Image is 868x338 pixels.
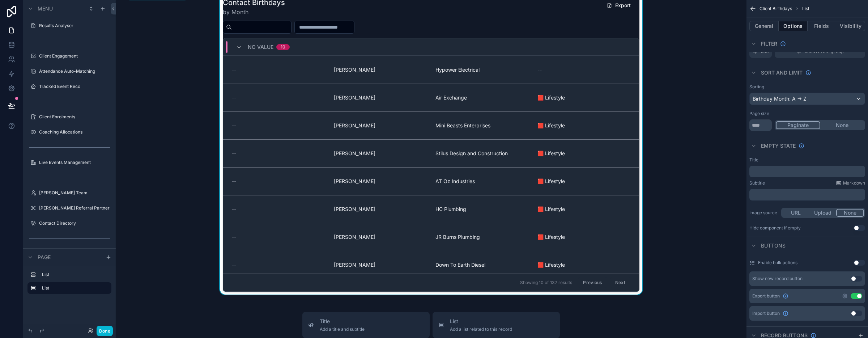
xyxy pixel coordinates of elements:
[759,6,792,12] span: Client Birthdays
[334,94,427,101] span: [PERSON_NAME]
[761,242,786,249] span: Buttons
[435,66,529,73] span: Hypower Electrical
[39,205,110,211] label: [PERSON_NAME] Referral Partners
[39,114,110,120] label: Client Enrolments
[758,260,797,266] label: Enable bulk actions
[749,225,801,231] div: Hide component if empty
[232,233,236,241] span: --
[23,266,116,301] div: scrollable content
[820,121,864,129] button: None
[761,69,803,76] span: Sort And Limit
[537,94,631,101] span: 🟥 Lifestyle
[435,233,529,241] span: JR Burns Plumbing
[39,129,110,135] label: Coaching Allocations
[749,93,865,105] button: Birthday Month: A -> Z
[281,44,285,50] div: 10
[802,6,809,12] span: List
[334,206,427,213] span: [PERSON_NAME]
[749,21,779,31] button: General
[334,261,427,269] span: [PERSON_NAME]
[334,122,427,129] span: [PERSON_NAME]
[779,21,808,31] button: Options
[843,180,865,186] span: Markdown
[537,66,542,73] span: --
[749,180,765,186] label: Subtitle
[320,318,365,325] span: Title
[537,178,631,185] span: 🟥 Lifestyle
[749,189,865,200] div: scrollable content
[752,293,780,299] span: Export button
[749,210,778,216] label: Image source
[39,23,110,29] label: Results Analyser
[42,272,109,278] label: List
[808,21,837,31] button: Fields
[42,285,106,291] label: List
[435,150,529,157] span: Stilus Design and Construction
[334,150,427,157] span: [PERSON_NAME]
[39,220,110,226] label: Contact Directory
[520,280,572,286] span: Showing 10 of 137 results
[836,180,865,186] a: Markdown
[38,5,53,12] span: Menu
[761,49,769,55] span: AND
[232,122,236,129] span: --
[232,94,236,101] span: --
[334,233,427,241] span: [PERSON_NAME]
[248,43,273,51] span: No value
[749,166,865,177] div: scrollable content
[39,190,110,196] label: [PERSON_NAME] Team
[38,254,51,261] span: Page
[232,206,236,213] span: --
[749,111,769,117] label: Page size
[761,142,796,149] span: Empty state
[749,84,764,90] label: Sorting
[450,326,512,332] span: Add a list related to this record
[435,122,529,129] span: Mini Beasts Enterprises
[836,21,865,31] button: Visibility
[39,160,110,165] label: Live Events Management
[302,312,430,338] button: TitleAdd a title and subtitle
[537,206,631,213] span: 🟥 Lifestyle
[232,66,236,73] span: --
[610,277,630,288] button: Next
[776,121,820,129] button: Paginate
[537,233,631,241] span: 🟥 Lifestyle
[809,209,837,217] button: Upload
[450,318,512,325] span: List
[232,178,236,185] span: --
[537,261,631,269] span: 🟥 Lifestyle
[537,122,631,129] span: 🟥 Lifestyle
[334,66,427,73] span: [PERSON_NAME]
[232,261,236,269] span: --
[232,150,236,157] span: --
[761,40,777,47] span: Filter
[39,68,110,74] label: Attendance Auto-Matching
[435,94,529,101] span: Air Exchange
[334,178,427,185] span: [PERSON_NAME]
[433,312,560,338] button: ListAdd a list related to this record
[39,84,110,89] label: Tracked Event Reco
[805,49,844,55] span: Condition group
[39,53,110,59] label: Client Engagement
[836,209,864,217] button: None
[752,276,803,282] div: Show new record button
[537,150,631,157] span: 🟥 Lifestyle
[750,93,865,105] div: Birthday Month: A -> Z
[223,8,285,16] span: by Month
[320,326,365,332] span: Add a title and subtitle
[782,209,809,217] button: URL
[435,261,529,269] span: Down To Earth Diesel
[435,206,529,213] span: HC Plumbing
[749,157,758,163] label: Title
[435,178,529,185] span: AT Oz Industries
[97,326,113,336] button: Done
